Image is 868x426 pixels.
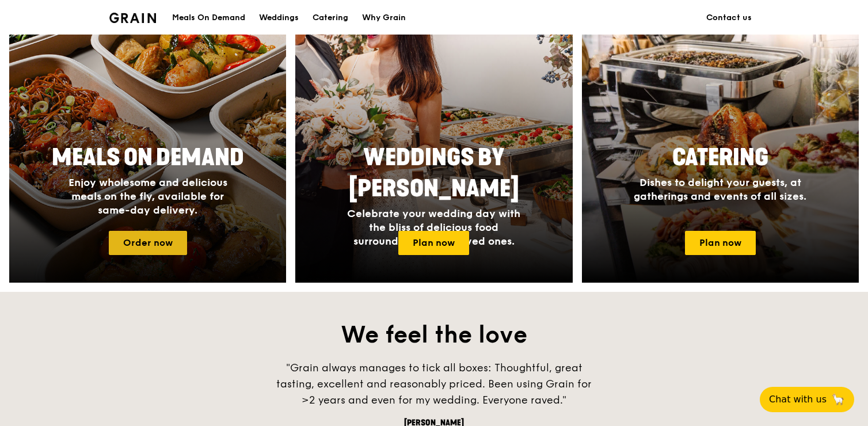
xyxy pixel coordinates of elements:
div: Meals On Demand [172,1,245,35]
a: Plan now [685,231,756,255]
a: Catering [306,1,355,35]
img: Grain [109,13,156,23]
span: Catering [672,144,768,172]
button: Chat with us🦙 [760,387,854,412]
span: Chat with us [769,393,827,406]
span: Enjoy wholesome and delicious meals on the fly, available for same-day delivery. [68,176,227,216]
a: Order now [109,231,187,255]
span: Dishes to delight your guests, at gatherings and events of all sizes. [634,176,806,203]
a: Contact us [699,1,759,35]
a: Plan now [398,231,469,255]
span: 🦙 [831,393,845,406]
div: "Grain always manages to tick all boxes: Thoughtful, great tasting, excellent and reasonably pric... [261,360,607,408]
div: Why Grain [362,1,406,35]
span: Meals On Demand [52,144,244,172]
a: Weddings [252,1,306,35]
span: Weddings by [PERSON_NAME] [349,144,519,203]
span: Celebrate your wedding day with the bliss of delicious food surrounded by your loved ones. [347,207,520,248]
a: Why Grain [355,1,413,35]
div: Weddings [259,1,299,35]
div: Catering [313,1,348,35]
